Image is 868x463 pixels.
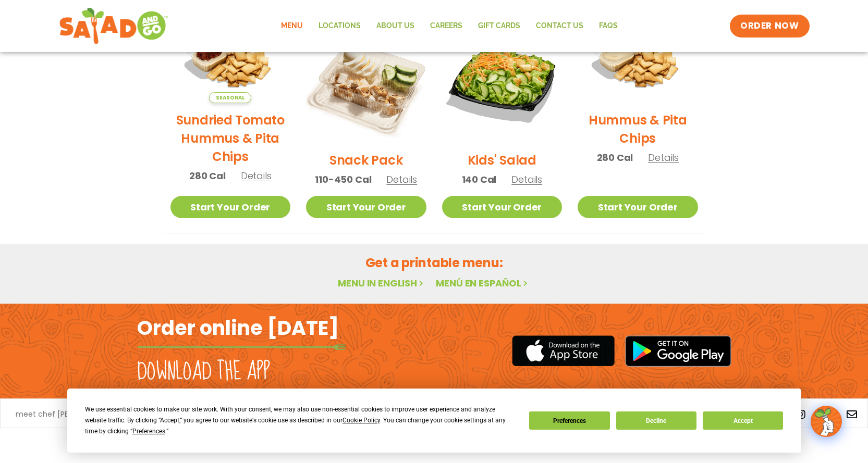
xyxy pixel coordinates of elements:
img: Product photo for Kids’ Salad [442,23,563,143]
span: Details [511,173,542,186]
span: 110-450 Cal [315,172,371,186]
a: Start Your Order [306,196,426,218]
h2: Get a printable menu: [163,254,706,272]
span: 280 Cal [189,169,226,183]
h2: Sundried Tomato Hummus & Pita Chips [170,111,291,166]
a: meet chef [PERSON_NAME] [16,410,115,418]
span: Details [648,151,679,164]
span: 140 Cal [462,172,497,186]
h2: Download the app [137,357,270,386]
img: fork [137,344,346,350]
img: appstore [512,334,615,368]
a: FAQs [591,14,626,38]
a: Menu in English [338,277,425,290]
h2: Snack Pack [329,151,403,169]
a: About Us [369,14,422,38]
a: Careers [422,14,470,38]
img: Product photo for Snack Pack [306,23,426,143]
span: Details [386,173,417,186]
span: ORDER NOW [740,20,799,32]
h2: Kids' Salad [468,151,536,169]
div: Cookie Consent Prompt [67,389,801,453]
img: Product photo for Hummus & Pita Chips [578,23,698,103]
a: Menu [273,14,311,38]
a: Contact Us [528,14,591,38]
span: Preferences [132,428,165,435]
span: Cookie Policy [343,417,380,424]
button: Preferences [529,411,609,430]
img: new-SAG-logo-768×292 [59,5,169,47]
span: 280 Cal [597,151,633,165]
nav: Menu [273,14,626,38]
span: Details [241,169,272,182]
span: Seasonal [209,92,251,103]
a: GIFT CARDS [470,14,528,38]
h2: Hummus & Pita Chips [578,111,698,147]
a: Menú en español [436,277,530,290]
div: We use essential cookies to make our site work. With your consent, we may also use non-essential ... [85,404,517,437]
button: Accept [703,411,783,430]
a: Start Your Order [578,196,698,218]
img: google_play [625,335,731,367]
a: ORDER NOW [730,15,809,37]
a: Start Your Order [442,196,563,218]
button: Decline [616,411,696,430]
img: Product photo for Sundried Tomato Hummus & Pita Chips [170,23,291,103]
a: Locations [311,14,369,38]
h2: Order online [DATE] [137,315,339,341]
a: Start Your Order [170,196,291,218]
img: wpChatIcon [812,407,841,436]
